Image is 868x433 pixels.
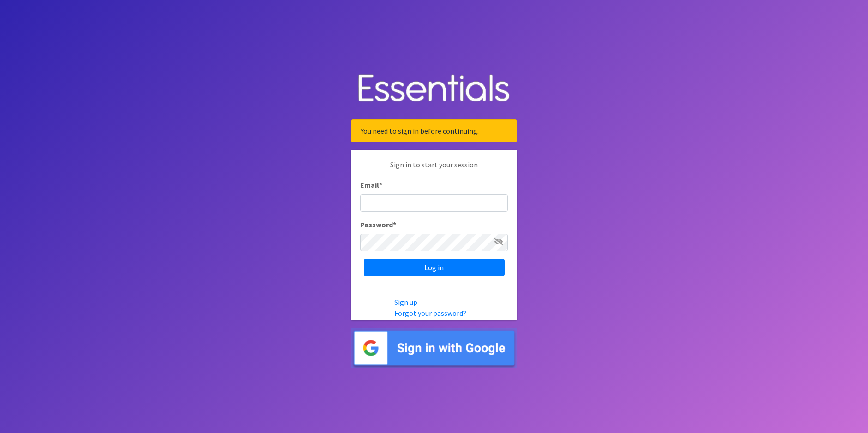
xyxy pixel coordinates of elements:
a: Sign up [394,297,417,307]
abbr: required [393,220,396,229]
div: You need to sign in before continuing. [351,119,517,142]
img: Human Essentials [351,65,517,113]
abbr: required [379,180,382,190]
img: Sign in with Google [351,328,517,368]
p: Sign in to start your session [360,159,508,179]
label: Password [360,219,396,230]
a: Forgot your password? [394,308,466,318]
label: Email [360,179,382,190]
input: Log in [364,259,505,276]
